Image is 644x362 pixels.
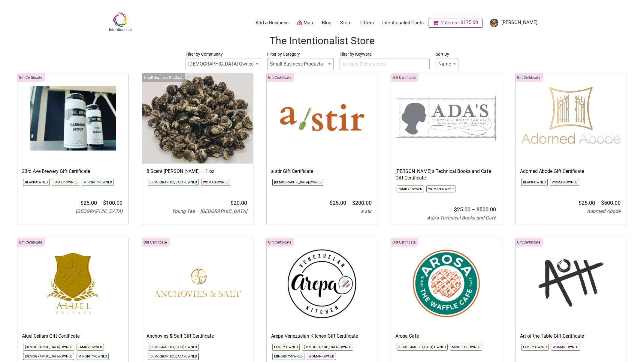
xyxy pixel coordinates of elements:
[98,200,102,206] span: –
[22,168,124,175] h3: 23rd Ave Brewery Gift Certificate
[360,20,374,26] a: Offers
[271,168,373,175] h3: a stir Gift Certificate
[272,344,300,351] li: Click to show only this community
[307,353,336,360] li: Click to show only this community
[142,73,253,164] img: Young Tea 8 Scent Jasmine Green Pearl
[302,344,353,351] li: Click to show only this community
[80,200,83,206] span: $
[142,73,185,82] div: Click to show only this category
[433,20,440,26] i: Cart
[231,200,247,206] bdi: 20.00
[395,168,497,182] h3: [PERSON_NAME]’s Technical Books and Cafe Gift Certificate
[352,200,372,206] bdi: 200.00
[103,200,122,206] bdi: 100.00
[271,333,373,339] h3: Arepa Venezuelan Kitchen Gift Certificate
[23,179,50,186] li: Click to show only this community
[382,20,424,26] a: Intentionalist Cards
[272,353,304,360] li: Click to show only this community
[521,344,549,351] li: Click to show only this community
[6,34,638,48] h1: The Intentionalist Store
[267,238,378,328] img: Arepa Venezuelan Kitchen Gift Certificates
[148,344,199,351] li: Click to show only this community
[454,206,457,213] span: $
[17,238,45,247] div: Click to show only this category
[201,179,230,186] li: Click to show only this community
[395,333,497,339] h3: Arosa Cafe
[454,206,470,213] bdi: 25.00
[297,20,313,26] a: Map
[516,238,543,247] div: Click to show only this category
[487,17,537,28] a: [PERSON_NAME]
[23,353,74,360] li: Click to show only this community
[426,186,455,192] li: Click to show only this community
[441,20,457,25] span: 2 items
[23,344,74,351] li: Click to show only this community
[428,18,483,28] a: Cart2 items$175.00
[103,200,106,206] span: $
[361,208,372,214] span: a stir
[520,168,622,175] h3: Adorned Abode Gift Certificate
[17,238,128,328] img: Aluel Cellars
[142,238,170,247] div: Click to show only this category
[596,200,600,206] span: –
[272,179,323,186] li: Click to show only this community
[148,179,199,186] li: Click to show only this community
[391,238,502,328] img: Cafe Arosa
[436,51,458,58] label: Sort By
[52,179,79,186] li: Click to show only this community
[391,73,419,82] div: Click to show only this category
[231,200,234,206] span: $
[77,344,104,351] li: Click to show only this community
[267,51,334,58] label: Filter by Category
[330,200,333,206] span: $
[476,206,496,213] bdi: 500.00
[397,344,448,351] li: Click to show only this community
[255,20,289,26] a: Add a Business
[340,51,430,58] label: Filter by Keyword
[457,20,478,25] span: $175.00
[521,179,548,186] li: Click to show only this community
[330,200,346,206] bdi: 25.00
[322,20,331,26] a: Blog
[148,353,199,360] li: Click to show only this community
[267,73,294,82] div: Click to show only this category
[77,353,109,360] li: Click to show only this community
[352,200,355,206] span: $
[147,168,249,175] h3: 8 Scent [PERSON_NAME] – 1 oz.
[347,200,351,206] span: –
[601,200,621,206] bdi: 500.00
[80,200,97,206] bdi: 25.00
[142,238,253,328] img: Anchovies & Salt logo
[391,73,502,164] img: Adas Technical Books and Cafe Logo
[516,238,627,328] img: Aott - Art of the Table logo
[186,51,261,58] label: Filter by Community
[601,200,604,206] span: $
[550,179,579,186] li: Click to show only this community
[516,73,627,164] img: Adorned Abode Gift Certificates
[579,200,582,206] span: $
[340,20,352,26] a: Store
[450,344,482,351] li: Click to show only this community
[427,215,496,221] span: Ada’s Technical Books and Café
[106,12,135,32] img: Intentionalist
[267,238,294,247] div: Click to show only this category
[397,186,424,192] li: Click to show only this community
[340,58,430,70] input: at least 3 characters
[22,333,124,339] h3: Aluel Cellars Gift Certificate
[551,344,580,351] li: Click to show only this community
[172,208,247,214] span: Young Tea – [GEOGRAPHIC_DATA]
[147,333,249,339] h3: Anchovies & Salt Gift Certificate
[391,238,419,247] div: Click to show only this category
[579,200,595,206] bdi: 25.00
[76,208,122,214] span: [GEOGRAPHIC_DATA]
[82,179,114,186] li: Click to show only this community
[472,206,475,213] span: –
[17,73,45,82] div: Click to show only this category
[476,206,479,213] span: $
[587,208,621,214] span: Adorned Abode
[520,333,622,339] h3: Art of the Table Gift Certificate
[516,73,543,82] div: Click to show only this category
